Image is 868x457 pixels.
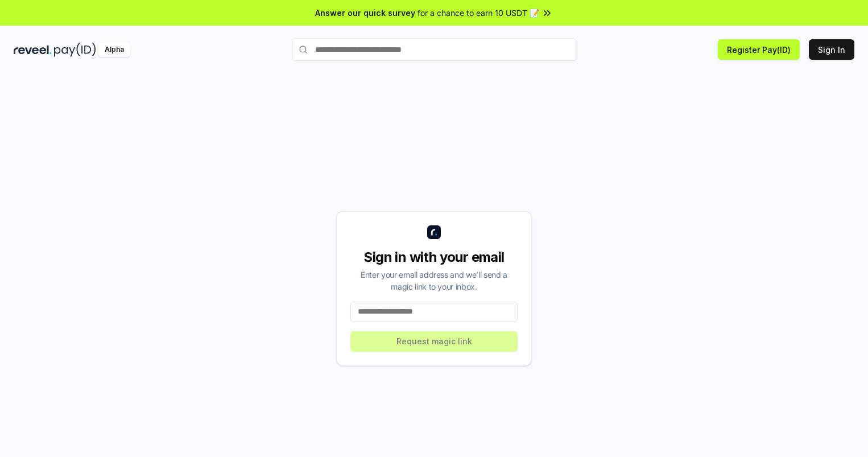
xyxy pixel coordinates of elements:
button: Register Pay(ID) [718,39,800,60]
div: Enter your email address and we’ll send a magic link to your inbox. [350,269,518,293]
span: for a chance to earn 10 USDT 📝 [418,7,539,19]
img: logo_small [427,225,441,239]
div: Alpha [98,43,130,57]
img: pay_id [54,43,96,57]
span: Answer our quick survey [315,7,415,19]
img: reveel_dark [14,43,52,57]
button: Sign In [809,39,854,60]
div: Sign in with your email [350,248,518,266]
